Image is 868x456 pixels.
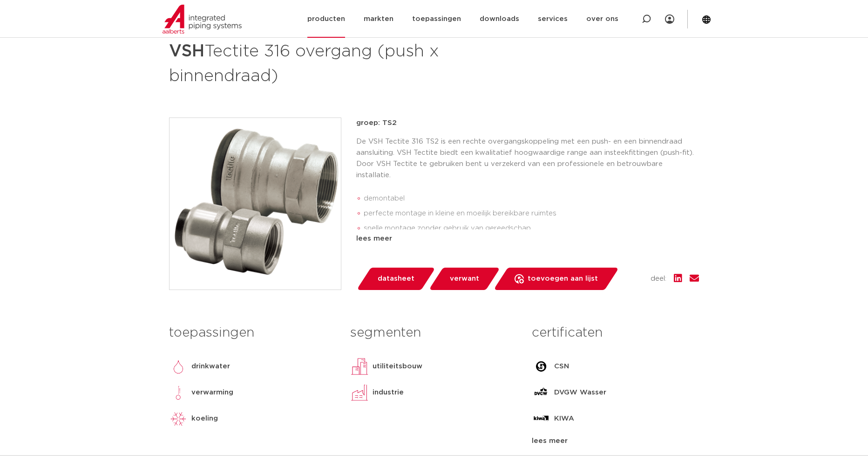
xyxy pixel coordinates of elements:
li: demontabel [364,191,699,206]
img: CSN [532,357,550,376]
img: koeling [169,409,188,428]
strong: VSH [169,43,204,60]
img: verwarming [169,383,188,402]
div: lees meer [356,233,699,244]
img: drinkwater [169,357,188,376]
img: KIWA [532,409,550,428]
p: drinkwater [191,361,230,372]
p: CSN [554,361,569,372]
span: deel: [651,273,666,284]
h3: segmenten [350,324,517,342]
p: koeling [191,413,218,424]
p: De VSH Tectite 316 TS2 is een rechte overgangskoppeling met een push- en een binnendraad aansluit... [356,136,699,181]
p: verwarming [191,387,233,398]
p: DVGW Wasser [554,387,606,398]
img: industrie [350,383,369,402]
a: datasheet [356,268,435,290]
p: groep: TS2 [356,117,699,129]
img: utiliteitsbouw [350,357,369,376]
p: industrie [373,387,404,398]
h1: Tectite 316 overgang (push x binnendraad) [169,37,519,88]
span: toevoegen aan lijst [528,271,598,286]
span: verwant [450,271,479,286]
p: utiliteitsbouw [373,361,422,372]
li: snelle montage zonder gebruik van gereedschap [364,221,699,236]
img: Product Image for VSH Tectite 316 overgang (push x binnendraad) [170,118,341,290]
a: verwant [428,268,500,290]
h3: certificaten [532,324,699,342]
span: datasheet [378,271,414,286]
div: lees meer [532,435,699,447]
img: DVGW Wasser [532,383,550,402]
li: perfecte montage in kleine en moeilijk bereikbare ruimtes [364,206,699,221]
p: KIWA [554,413,574,424]
h3: toepassingen [169,324,336,342]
